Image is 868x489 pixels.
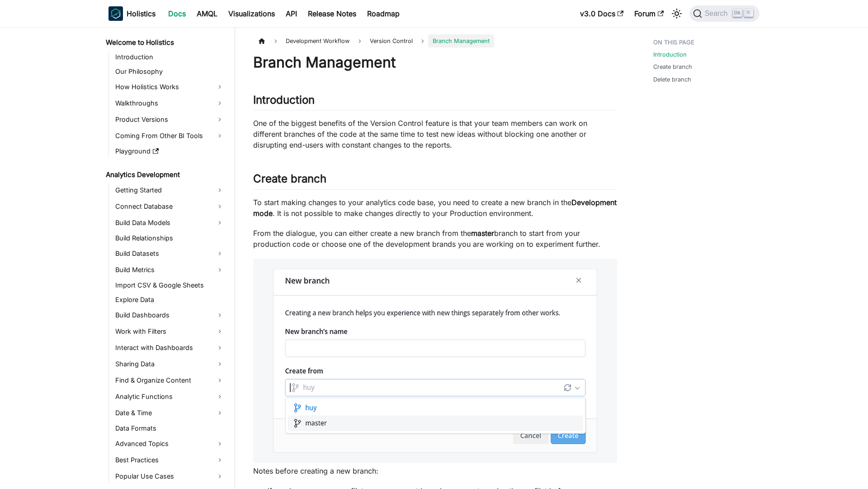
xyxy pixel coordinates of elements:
a: Data Formats [113,422,227,435]
a: Interact with Dashboards [113,340,227,355]
a: Best Practices [113,453,227,467]
span: Search [702,10,733,18]
a: Build Datasets [113,246,227,261]
a: Work with Filters [113,324,227,339]
h2: Create branch [253,172,617,189]
a: Sharing Data [113,357,227,371]
a: API [280,6,302,21]
a: Import CSV & Google Sheets [113,279,227,292]
b: Holistics [127,8,156,19]
a: Forum [629,6,669,21]
p: From the dialogue, you can either create a new branch from the branch to start from your producti... [253,228,617,249]
a: Explore Data [113,293,227,306]
a: Find & Organize Content [113,373,227,388]
a: Analytic Functions [113,389,227,404]
a: Docs [163,6,191,21]
p: To start making changes to your analytics code base, you need to create a new branch in the . It ... [253,197,617,219]
nav: Breadcrumbs [253,34,617,48]
a: Home page [253,34,270,48]
a: Build Data Models [113,216,227,230]
a: AMQL [191,6,223,21]
a: Playground [113,145,227,158]
span: Version Control [365,34,417,48]
a: Analytics Development [103,168,227,181]
strong: Development mode [253,198,617,218]
h2: Introduction [253,93,617,110]
span: Development Workflow [281,34,354,48]
a: Build Metrics [113,263,227,277]
p: Notes before creating a new branch: [253,465,617,476]
a: Connect Database [113,199,227,214]
a: Delete branch [653,75,691,84]
a: Build Dashboards [113,308,227,322]
a: v3.0 Docs [575,6,629,21]
img: Holistics [108,6,123,21]
a: Release Notes [302,6,362,21]
p: One of the biggest benefits of the Version Control feature is that your team members can work on ... [253,118,617,150]
a: Introduction [113,51,227,63]
button: Switch between dark and light mode (currently light mode) [670,6,684,21]
a: Create branch [653,62,692,71]
a: Build Relationships [113,232,227,244]
kbd: K [744,9,753,17]
strong: master [471,229,494,238]
a: Date & Time [113,406,227,420]
a: Popular Use Cases [113,469,227,484]
a: Getting Started [113,183,227,197]
a: Introduction [653,50,687,59]
a: How Holistics Works [113,80,227,94]
h1: Branch Management [253,53,617,72]
a: Product Versions [113,112,227,127]
a: Welcome to Holistics [103,36,227,49]
a: Our Philosophy [113,65,227,78]
a: Advanced Topics [113,436,227,451]
a: Roadmap [362,6,405,21]
a: Walkthroughs [113,96,227,110]
button: Search (Ctrl+K) [689,5,759,22]
span: Branch Management [428,34,494,48]
nav: Docs sidebar [99,27,235,489]
a: Coming From Other BI Tools [113,129,227,143]
a: HolisticsHolistics [108,6,156,21]
a: Visualizations [223,6,280,21]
